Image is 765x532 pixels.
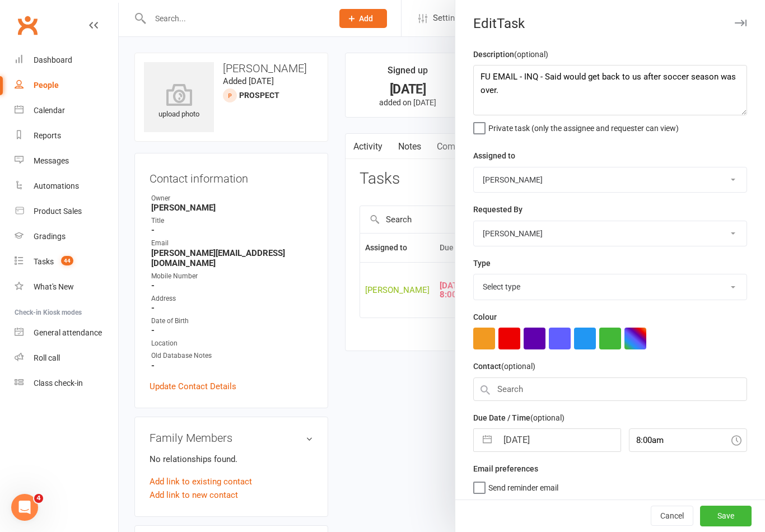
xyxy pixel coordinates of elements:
[34,328,102,337] div: General attendance
[15,371,118,396] a: Class kiosk mode
[473,377,747,401] input: Search
[700,506,752,526] button: Save
[34,81,59,90] div: People
[15,148,118,174] a: Messages
[488,479,558,492] span: Send reminder email
[651,506,693,526] button: Cancel
[15,224,118,249] a: Gradings
[34,379,83,388] div: Class check-in
[473,48,548,60] label: Description
[15,199,118,224] a: Product Sales
[15,123,118,148] a: Reports
[473,257,491,269] label: Type
[15,249,118,274] a: Tasks 44
[34,353,60,362] div: Roll call
[15,48,118,73] a: Dashboard
[15,73,118,98] a: People
[473,463,538,475] label: Email preferences
[15,174,118,199] a: Automations
[501,362,535,371] small: (optional)
[34,207,82,216] div: Product Sales
[13,11,41,39] a: Clubworx
[34,257,54,266] div: Tasks
[473,311,497,323] label: Colour
[34,282,74,291] div: What's New
[15,320,118,346] a: General attendance kiosk mode
[473,150,515,162] label: Assigned to
[15,274,118,300] a: What's New
[34,156,69,165] div: Messages
[473,203,523,216] label: Requested By
[34,232,66,241] div: Gradings
[15,346,118,371] a: Roll call
[11,494,38,521] iframe: Intercom live chat
[488,497,566,510] span: Send "New Task" email
[34,55,72,64] div: Dashboard
[61,256,73,265] span: 44
[34,131,61,140] div: Reports
[15,98,118,123] a: Calendar
[530,413,565,422] small: (optional)
[514,50,548,59] small: (optional)
[34,181,79,190] div: Automations
[34,106,65,115] div: Calendar
[488,120,679,133] span: Private task (only the assignee and requester can view)
[34,494,43,503] span: 4
[473,360,535,372] label: Contact
[455,16,765,31] div: Edit Task
[473,412,565,424] label: Due Date / Time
